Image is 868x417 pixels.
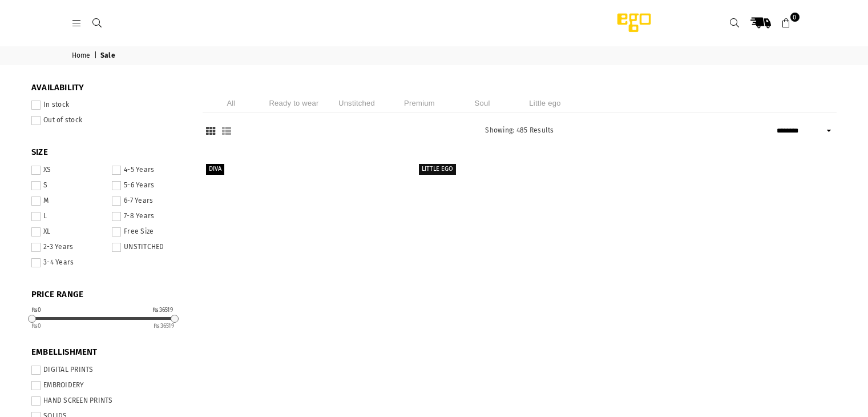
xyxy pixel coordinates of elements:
label: Diva [206,164,224,175]
li: Unstitched [328,94,385,113]
label: S [31,181,105,190]
label: 6-7 Years [112,197,185,206]
ins: 0 [31,323,42,330]
li: Premium [391,94,448,113]
label: L [31,212,105,221]
a: Search [87,18,108,27]
label: DIGITAL PRINTS [31,366,185,375]
span: SIZE [31,147,185,158]
label: HAND SCREEN PRINTS [31,396,185,406]
img: Ego [586,11,683,34]
span: 0 [790,13,800,22]
label: XL [31,227,105,236]
a: Menu [67,18,87,27]
li: Little ego [516,94,574,113]
span: | [94,51,99,61]
label: In stock [31,101,185,110]
button: List View [219,126,235,137]
label: 4-5 Years [112,166,185,175]
label: Free Size [112,227,185,236]
label: Out of stock [31,116,185,125]
span: Sale [100,51,117,61]
label: 3-4 Years [31,258,105,267]
label: 5-6 Years [112,181,185,190]
label: M [31,197,105,206]
label: EMBROIDERY [31,381,185,390]
button: Grid View [203,126,219,137]
label: XS [31,166,105,175]
ins: 36519 [154,323,174,330]
label: 7-8 Years [112,212,185,221]
nav: breadcrumbs [63,46,805,65]
span: PRICE RANGE [31,289,185,300]
div: ₨0 [31,307,42,313]
label: Little EGO [419,164,456,175]
a: Search [725,13,745,33]
a: Home [72,51,92,61]
span: Showing: 485 Results [485,126,554,134]
li: Ready to wear [265,94,322,113]
span: EMBELLISHMENT [31,347,185,358]
div: ₨36519 [152,307,173,313]
span: Availability [31,82,185,94]
li: Soul [454,94,511,113]
label: 2-3 Years [31,243,105,252]
label: UNSTITCHED [112,243,185,252]
li: All [203,94,260,113]
a: 0 [776,13,797,33]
